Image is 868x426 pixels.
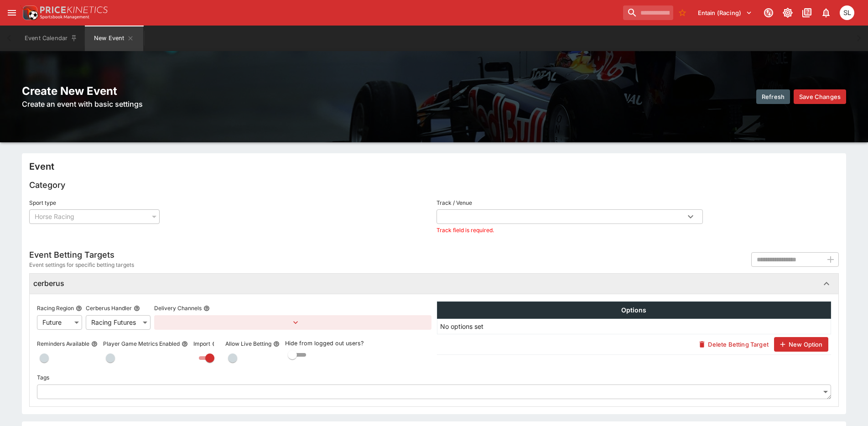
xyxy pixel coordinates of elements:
h2: Create New Event [22,84,431,98]
button: Player Game Metrics Enabled [182,341,188,347]
label: Track / Venue [437,196,703,209]
button: No Bookmarks [675,5,690,20]
p: Delivery Channels [154,304,202,312]
p: Racing Region [37,304,74,312]
button: Connected to PK [760,5,777,21]
button: Racing Region [76,305,82,312]
img: Sportsbook Management [40,15,89,19]
h6: cerberus [33,279,64,288]
button: Event Calendar [19,26,83,51]
h5: Category [29,180,65,190]
button: New Option [774,337,828,352]
p: Reminders Available [37,340,89,348]
th: Options [437,301,831,318]
button: Refresh [756,89,790,104]
span: Track field is required. [437,227,494,234]
p: Cerberus Handler [86,304,132,312]
p: Hide from logged out users? [285,339,431,348]
button: Toggle light/dark mode [780,5,796,21]
div: Racing Futures [86,315,151,330]
td: No options set [437,318,831,334]
p: Import [193,340,210,348]
button: Open [682,208,699,225]
div: Singa Livett [840,5,854,20]
button: Allow Live Betting [273,341,280,347]
button: Notifications [818,5,834,21]
h6: Create an event with basic settings [22,99,431,109]
span: Event settings for specific betting targets [29,260,134,270]
button: Save Changes [794,89,846,104]
button: Singa Livett [837,3,857,23]
button: New Event [85,26,143,51]
input: search [623,5,673,20]
button: Import [212,341,218,347]
h4: Event [29,161,54,172]
p: Tags [37,374,49,381]
button: Delivery Channels [203,305,210,312]
p: Player Game Metrics Enabled [103,340,180,348]
label: Sport type [29,196,160,209]
button: Cerberus Handler [134,305,140,312]
button: Documentation [799,5,815,21]
img: PriceKinetics [40,6,108,13]
button: Reminders Available [91,341,98,347]
div: Future [37,315,82,330]
div: Horse Racing [29,209,160,224]
button: open drawer [4,5,20,21]
button: Select Tenant [692,5,758,20]
p: Allow Live Betting [225,340,271,348]
button: Delete Betting Target [693,337,774,352]
img: PriceKinetics Logo [20,4,38,22]
h5: Event Betting Targets [29,249,134,260]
